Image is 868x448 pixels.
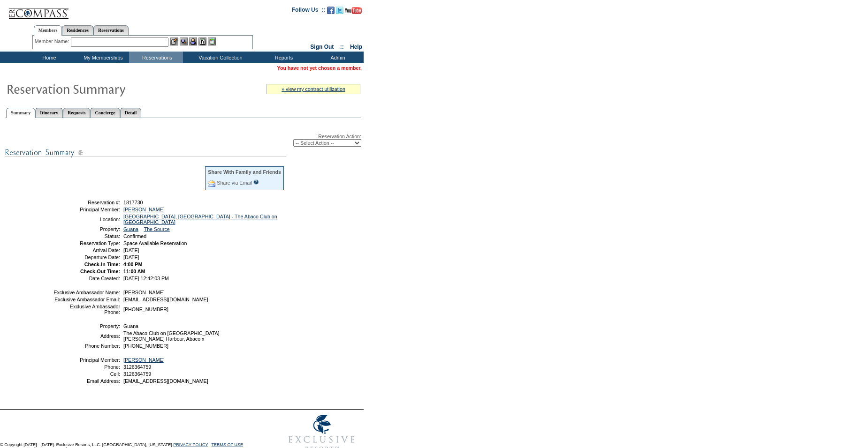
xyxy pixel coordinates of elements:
td: Phone Number: [53,343,120,349]
span: 3126364759 [123,371,151,377]
td: Reservations [129,52,183,63]
img: Become our fan on Facebook [327,7,335,14]
div: Share With Family and Friends [208,169,281,175]
div: Reservation Action: [5,134,361,147]
td: Vacation Collection [183,52,256,63]
span: 1817730 [123,200,143,205]
span: [PHONE_NUMBER] [123,343,168,349]
a: Share via Email [217,180,252,186]
a: [GEOGRAPHIC_DATA], [GEOGRAPHIC_DATA] - The Abaco Club on [GEOGRAPHIC_DATA] [123,214,277,225]
a: Help [350,44,362,50]
td: Admin [310,52,364,63]
a: Members [34,25,62,36]
a: Itinerary [35,108,63,118]
span: [EMAIL_ADDRESS][DOMAIN_NAME] [123,297,208,302]
td: Reservation Type: [53,240,120,246]
td: Arrival Date: [53,247,120,253]
td: Date Created: [53,276,120,281]
td: My Memberships [75,52,129,63]
img: Reservations [198,37,206,45]
td: Principal Member: [53,207,120,212]
span: [DATE] [123,254,139,260]
a: Become our fan on Facebook [327,9,335,15]
a: » view my contract utilization [282,86,345,92]
td: Email Address: [53,378,120,384]
span: Confirmed [123,233,146,239]
a: TERMS OF USE [212,442,244,447]
td: Follow Us :: [292,6,325,17]
span: [EMAIL_ADDRESS][DOMAIN_NAME] [123,378,208,384]
strong: Check-In Time: [84,261,120,267]
a: Concierge [90,108,120,118]
a: Reservations [93,25,129,35]
a: Guana [123,226,138,232]
td: Exclusive Ambassador Name: [53,290,120,295]
td: Departure Date: [53,254,120,260]
span: [DATE] 12:42:03 PM [123,276,169,281]
td: Property: [53,226,120,232]
a: Requests [63,108,90,118]
span: :: [340,44,344,50]
span: You have not yet chosen a member. [277,65,362,71]
img: subTtlResSummary.gif [5,147,286,158]
td: Home [21,52,75,63]
a: [PERSON_NAME] [123,357,165,363]
img: Follow us on Twitter [336,7,343,14]
strong: Check-Out Time: [80,269,120,274]
a: The Source [144,226,170,232]
td: Address: [53,330,120,342]
a: Sign Out [310,44,334,50]
img: Reservaton Summary [6,79,194,98]
input: What is this? [253,179,259,185]
a: Follow us on Twitter [336,9,343,15]
img: b_edit.gif [170,37,178,45]
span: 4:00 PM [123,261,142,267]
span: 3126364759 [123,364,151,370]
span: The Abaco Club on [GEOGRAPHIC_DATA] [PERSON_NAME] Harbour, Abaco x [123,330,220,342]
td: Location: [53,214,120,225]
a: Subscribe to our YouTube Channel [345,9,362,15]
a: Residences [62,25,93,35]
img: Subscribe to our YouTube Channel [345,7,362,14]
a: [PERSON_NAME] [123,207,165,212]
td: Cell: [53,371,120,377]
img: Impersonate [189,37,197,45]
img: View [180,37,188,45]
span: [DATE] [123,247,139,253]
td: Reports [256,52,310,63]
td: Exclusive Ambassador Email: [53,297,120,302]
img: b_calculator.gif [208,37,216,45]
span: [PERSON_NAME] [123,290,165,295]
td: Status: [53,233,120,239]
span: [PHONE_NUMBER] [123,306,168,312]
span: Guana [123,323,138,329]
td: Reservation #: [53,200,120,205]
td: Property: [53,323,120,329]
td: Exclusive Ambassador Phone: [53,304,120,315]
span: 11:00 AM [123,269,145,274]
td: Principal Member: [53,357,120,363]
a: Summary [6,108,35,118]
td: Phone: [53,364,120,370]
span: Space Available Reservation [123,240,187,246]
a: Detail [120,108,142,118]
a: PRIVACY POLICY [173,442,208,447]
div: Member Name: [35,37,71,45]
